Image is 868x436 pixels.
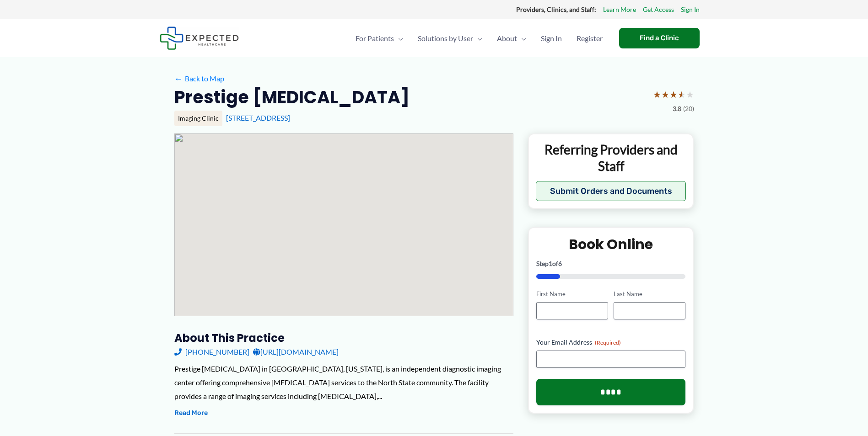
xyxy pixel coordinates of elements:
button: Submit Orders and Documents [536,181,686,201]
h2: Book Online [536,235,686,253]
label: Last Name [614,290,685,298]
label: Your Email Address [536,338,686,347]
a: Sign In [681,4,700,16]
span: For Patients [356,22,394,54]
span: Menu Toggle [517,22,526,54]
span: (Required) [595,339,621,346]
span: Menu Toggle [473,22,482,54]
a: Register [569,22,610,54]
button: Read More [174,408,208,419]
span: ★ [686,86,694,103]
a: [PHONE_NUMBER] [174,345,249,359]
span: (20) [683,103,694,115]
span: Register [577,22,603,54]
span: 3.8 [673,103,681,115]
span: ← [174,74,183,83]
a: For PatientsMenu Toggle [348,22,410,54]
nav: Primary Site Navigation [348,22,610,54]
div: Imaging Clinic [174,111,222,126]
p: Step of [536,261,686,267]
p: Referring Providers and Staff [536,141,686,175]
a: [URL][DOMAIN_NAME] [253,345,339,359]
a: Get Access [643,4,674,16]
span: 1 [549,260,552,267]
a: AboutMenu Toggle [490,22,534,54]
div: Prestige [MEDICAL_DATA] in [GEOGRAPHIC_DATA], [US_STATE], is an independent diagnostic imaging ce... [174,362,513,403]
a: ←Back to Map [174,72,224,85]
h2: Prestige [MEDICAL_DATA] [174,86,410,108]
span: Solutions by User [418,22,473,54]
a: Find a Clinic [619,28,700,48]
h3: About this practice [174,331,513,345]
span: ★ [678,86,686,103]
span: Sign In [541,22,562,54]
span: About [497,22,517,54]
a: Sign In [534,22,569,54]
strong: Providers, Clinics, and Staff: [516,5,596,13]
span: Menu Toggle [394,22,403,54]
img: Expected Healthcare Logo - side, dark font, small [160,27,239,50]
a: Learn More [603,4,636,16]
span: ★ [669,86,678,103]
span: 6 [558,260,562,267]
a: Solutions by UserMenu Toggle [410,22,490,54]
a: [STREET_ADDRESS] [226,113,290,122]
span: ★ [661,86,669,103]
span: ★ [653,86,661,103]
label: First Name [536,290,608,298]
